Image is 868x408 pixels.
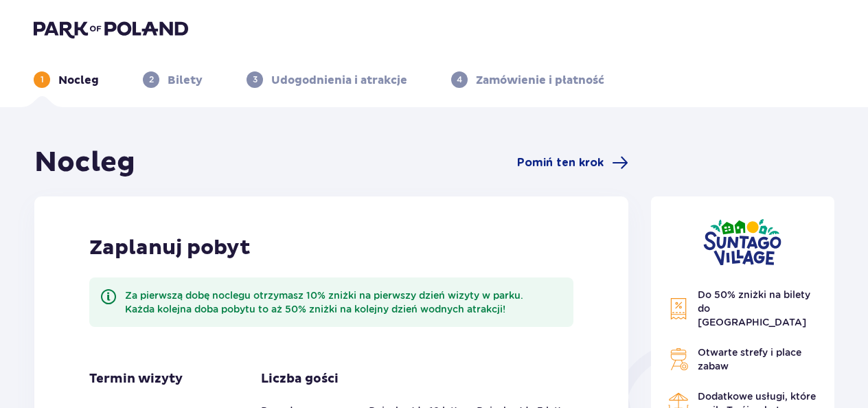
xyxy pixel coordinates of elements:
[34,146,135,180] h1: Nocleg
[667,348,689,370] img: Grill Icon
[457,73,462,86] p: 4
[261,371,339,387] p: Liczba gości
[517,155,628,171] a: Pomiń ten krok
[698,289,810,328] span: Do 50% zniżki na bilety do [GEOGRAPHIC_DATA]
[41,73,44,86] p: 1
[58,73,99,88] p: Nocleg
[34,19,188,38] img: Park of Poland logo
[125,288,562,316] div: Za pierwszą dobę noclegu otrzymasz 10% zniżki na pierwszy dzień wizyty w parku. Każda kolejna dob...
[89,235,251,261] p: Zaplanuj pobyt
[253,73,258,86] p: 3
[168,73,203,88] p: Bilety
[476,73,604,88] p: Zamówienie i płatność
[517,155,604,170] span: Pomiń ten krok
[89,371,183,387] p: Termin wizyty
[698,347,801,372] span: Otwarte strefy i place zabaw
[149,73,154,86] p: 2
[271,73,407,88] p: Udogodnienia i atrakcje
[667,297,689,320] img: Discount Icon
[703,218,781,266] img: Suntago Village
